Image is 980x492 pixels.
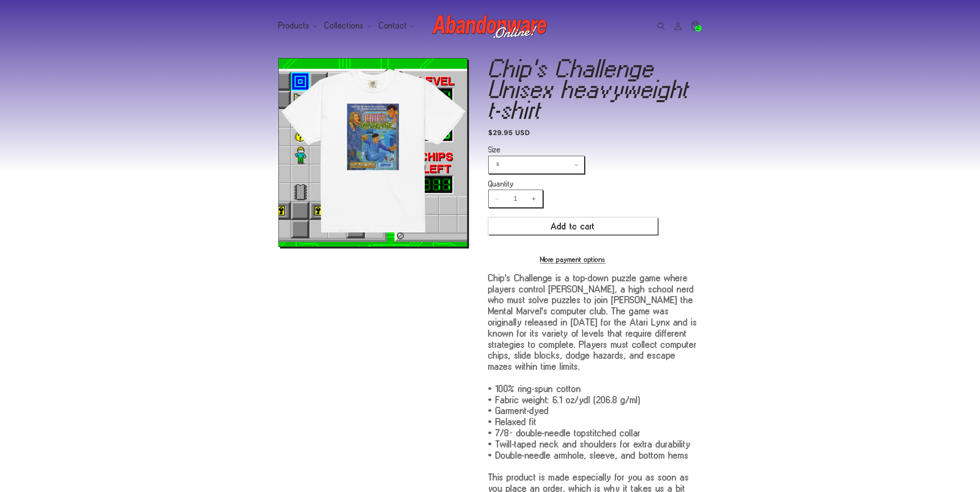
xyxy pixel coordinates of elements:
[432,11,548,42] img: Abandonware
[320,18,374,34] summary: Collections
[325,22,364,29] span: Collections
[488,180,658,188] label: Quantity
[278,58,469,247] media-gallery: Gallery Viewer
[488,146,658,153] label: Size
[379,22,407,29] span: Contact
[488,58,702,120] h1: Chip's Challenge Unisex heavyweight t-shirt
[488,128,531,138] span: $29.95 USD
[429,8,551,44] a: Abandonware
[488,217,658,235] button: Add to cart
[488,256,658,263] a: More payment options
[274,18,320,34] summary: Products
[697,25,700,32] span: 2
[653,18,670,35] summary: Search
[374,18,417,34] summary: Contact
[278,22,310,29] span: Products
